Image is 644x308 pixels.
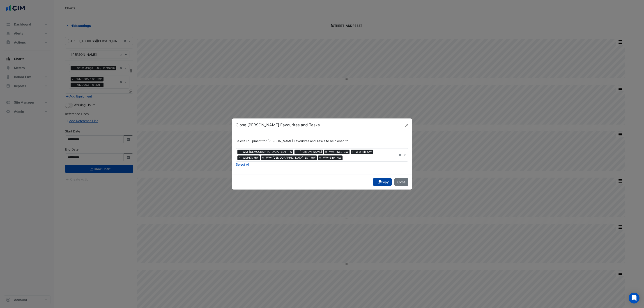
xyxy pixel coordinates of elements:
span: × [318,155,322,160]
span: Clear [399,153,402,157]
span: × [294,150,299,154]
span: WM-Kit_CW [355,150,373,154]
span: × [351,150,355,154]
span: WM-[DEMOGRAPHIC_DATA]_EOT_HW [265,155,317,160]
span: [PERSON_NAME] [299,150,323,154]
button: Copy [373,178,392,186]
button: Select All [236,162,250,167]
span: WM-Sink_HW [322,155,343,160]
h6: Select Equipment for [PERSON_NAME] Favourites and Tasks to be cloned to [236,139,408,143]
span: WM-Kit_HW [241,155,260,160]
span: × [261,155,265,160]
span: WM-HWS_CW [328,150,350,154]
span: WM-[DEMOGRAPHIC_DATA]_EOT_HW [241,150,293,154]
h5: Clone [PERSON_NAME] Favourites and Tasks [236,122,320,128]
button: Close [394,178,408,186]
span: × [237,155,241,160]
span: × [237,150,241,154]
div: Open Intercom Messenger [629,293,639,303]
span: × [324,150,328,154]
button: Close [403,122,410,129]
